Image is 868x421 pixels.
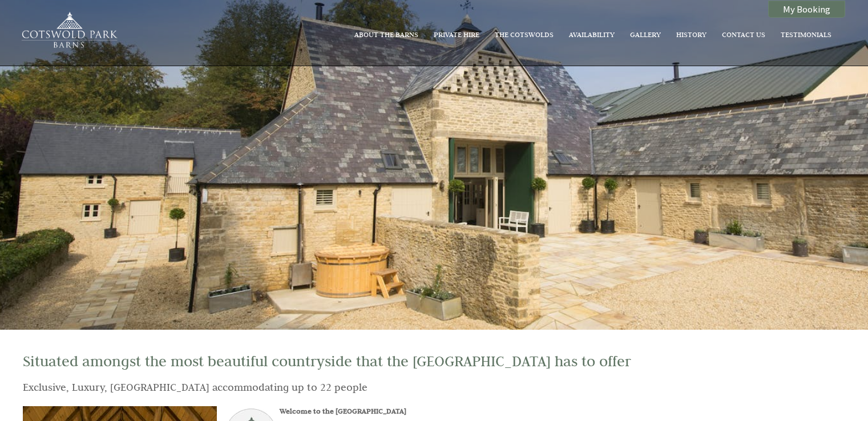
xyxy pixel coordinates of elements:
[768,1,845,18] a: My Booking
[23,379,831,395] h2: Exclusive, Luxury, [GEOGRAPHIC_DATA] accommodating up to 22 people
[16,11,122,52] img: Cotswold Park Barns
[354,30,418,39] a: About The Barns
[280,406,406,415] strong: Welcome to the [GEOGRAPHIC_DATA]
[434,30,479,39] a: Private Hire
[495,30,554,39] a: The Cotswolds
[630,30,661,39] a: Gallery
[781,30,831,39] a: Testimonials
[722,30,765,39] a: Contact Us
[676,30,706,39] a: History
[23,352,831,370] h1: Situated amongst the most beautiful countryside that the [GEOGRAPHIC_DATA] has to offer
[569,30,615,39] a: Availability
